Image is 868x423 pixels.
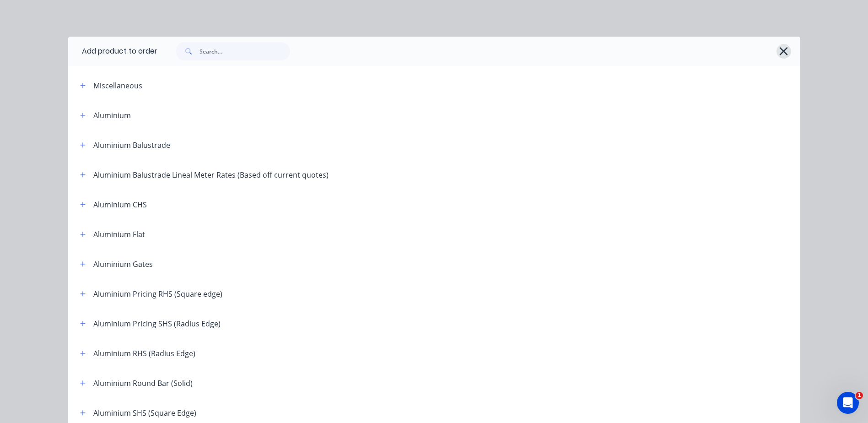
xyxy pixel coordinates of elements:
[837,392,859,414] iframe: Intercom live chat
[93,259,153,270] div: Aluminium Gates
[93,169,329,180] div: Aluminium Balustrade Lineal Meter Rates (Based off current quotes)
[68,37,157,66] div: Add product to order
[199,42,290,60] input: Search...
[93,318,221,329] div: Aluminium Pricing SHS (Radius Edge)
[93,80,142,91] div: Miscellaneous
[93,348,195,359] div: Aluminium RHS (Radius Edge)
[93,199,147,210] div: Aluminium CHS
[93,407,196,418] div: Aluminium SHS (Square Edge)
[93,288,222,299] div: Aluminium Pricing RHS (Square edge)
[856,392,863,399] span: 1
[93,140,170,151] div: Aluminium Balustrade
[93,378,193,389] div: Aluminium Round Bar (Solid)
[93,229,145,240] div: Aluminium Flat
[93,110,131,121] div: Aluminium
